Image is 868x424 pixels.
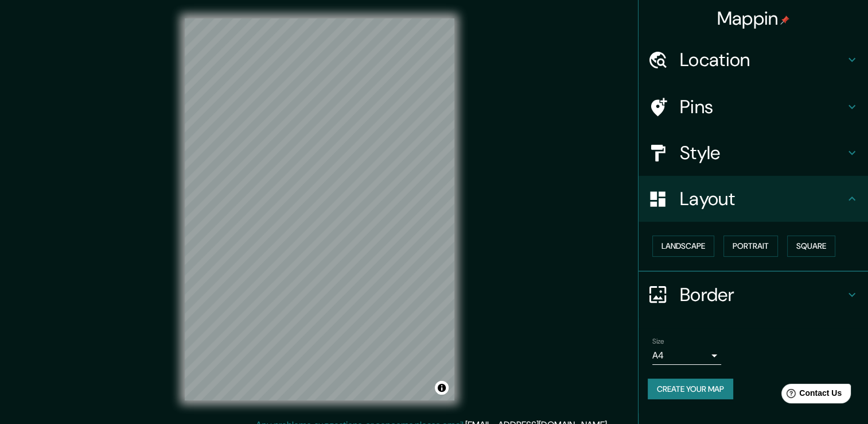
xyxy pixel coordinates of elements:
[717,7,790,30] h4: Mappin
[639,84,868,130] div: Pins
[639,176,868,222] div: Layout
[680,95,845,118] h4: Pins
[780,16,789,25] img: pin-icon.png
[723,236,778,257] button: Portrait
[652,346,721,365] div: A4
[680,187,845,210] h4: Layout
[787,236,835,257] button: Square
[766,379,855,411] iframe: Help widget launcher
[639,272,868,318] div: Border
[652,336,664,346] label: Size
[185,18,454,400] canvas: Map
[652,236,714,257] button: Landscape
[680,48,845,71] h4: Location
[680,283,845,306] h4: Border
[435,381,449,395] button: Toggle attribution
[639,37,868,83] div: Location
[680,141,845,164] h4: Style
[639,130,868,176] div: Style
[648,379,733,400] button: Create your map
